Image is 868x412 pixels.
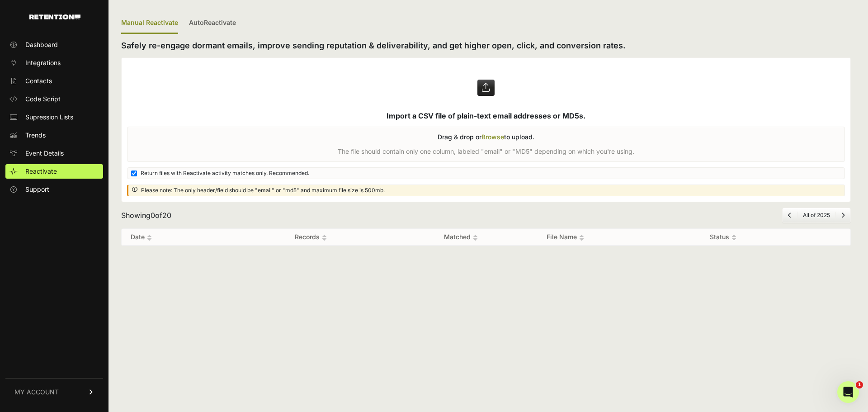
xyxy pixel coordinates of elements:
a: AutoReactivate [189,13,236,34]
span: Reactivate [25,167,57,176]
a: Dashboard [5,38,103,52]
span: Event Details [25,149,64,158]
a: Supression Lists [5,110,103,124]
span: Trends [25,131,46,140]
a: Reactivate [5,164,103,179]
nav: Page navigation [782,208,851,223]
span: 20 [162,211,171,220]
img: no_sort-eaf950dc5ab64cae54d48a5578032e96f70b2ecb7d747501f34c8f2db400fb66.gif [322,234,327,241]
a: Support [5,182,103,197]
a: Next [841,212,845,218]
img: no_sort-eaf950dc5ab64cae54d48a5578032e96f70b2ecb7d747501f34c8f2db400fb66.gif [579,234,584,241]
input: Return files with Reactivate activity matches only. Recommended. [131,170,137,176]
div: Manual Reactivate [121,13,178,34]
span: Contacts [25,76,52,85]
img: no_sort-eaf950dc5ab64cae54d48a5578032e96f70b2ecb7d747501f34c8f2db400fb66.gif [147,234,152,241]
iframe: Intercom live chat [837,381,859,403]
span: Dashboard [25,40,58,49]
a: Previous [788,212,792,218]
a: Contacts [5,74,103,88]
span: Integrations [25,58,61,67]
span: 1 [856,381,863,388]
span: Return files with Reactivate activity matches only. Recommended. [141,170,309,177]
th: Records [237,229,385,246]
th: Status [701,229,832,246]
img: no_sort-eaf950dc5ab64cae54d48a5578032e96f70b2ecb7d747501f34c8f2db400fb66.gif [473,234,478,241]
a: Trends [5,128,103,142]
li: All of 2025 [797,212,835,219]
th: Date [122,229,237,246]
div: Showing of [121,210,171,221]
th: File Name [538,229,701,246]
span: MY ACCOUNT [14,388,59,397]
a: Integrations [5,56,103,70]
img: Retention.com [29,14,80,19]
span: Code Script [25,95,61,104]
span: Support [25,185,49,194]
a: Event Details [5,146,103,161]
img: no_sort-eaf950dc5ab64cae54d48a5578032e96f70b2ecb7d747501f34c8f2db400fb66.gif [731,234,736,241]
span: 0 [151,211,155,220]
h2: Safely re-engage dormant emails, improve sending reputation & deliverability, and get higher open... [121,39,851,52]
a: MY ACCOUNT [5,378,103,406]
a: Code Script [5,92,103,106]
span: Supression Lists [25,113,73,122]
th: Matched [385,229,538,246]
